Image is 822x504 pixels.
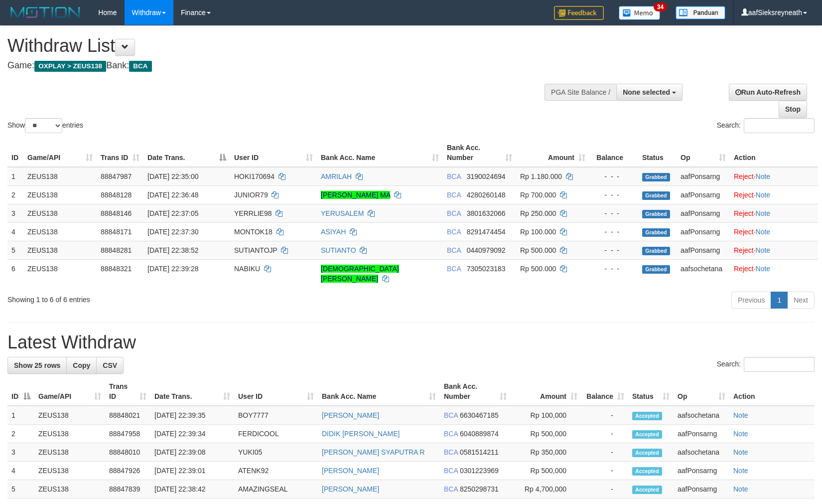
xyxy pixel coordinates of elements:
td: aafsochetana [677,259,730,288]
span: Grabbed [642,173,670,181]
td: aafPonsarng [677,167,730,186]
span: JUNIOR79 [234,191,268,199]
img: Button%20Memo.svg [619,6,661,20]
div: - - - [593,190,634,200]
a: Reject [734,265,754,273]
td: · [730,222,818,241]
span: 88848321 [101,265,132,273]
span: [DATE] 22:37:30 [147,228,198,236]
th: Status [638,139,677,167]
td: Rp 500,000 [511,462,581,480]
td: - [581,425,628,443]
th: Trans ID: activate to sort column ascending [105,377,150,406]
th: Date Trans.: activate to sort column ascending [150,377,234,406]
span: BCA [444,411,458,419]
label: Search: [717,357,815,372]
span: 88848146 [101,209,132,217]
span: [DATE] 22:37:05 [147,209,198,217]
a: Show 25 rows [7,357,67,374]
td: [DATE] 22:39:35 [150,406,234,425]
h1: Latest Withdraw [7,333,815,352]
a: 1 [771,292,788,309]
td: 2 [7,185,23,204]
td: aafPonsarng [677,222,730,241]
span: Copy 8291474454 to clipboard [467,228,506,236]
th: Balance: activate to sort column ascending [581,377,628,406]
a: Reject [734,246,754,254]
div: - - - [593,208,634,218]
span: Grabbed [642,265,670,274]
span: Grabbed [642,210,670,218]
span: Copy 0301223969 to clipboard [460,467,499,475]
span: Copy 8250298731 to clipboard [460,485,499,493]
td: ZEUS138 [23,259,97,288]
td: Rp 4,700,000 [511,480,581,499]
span: BCA [447,209,461,217]
th: Op: activate to sort column ascending [677,139,730,167]
td: - [581,480,628,499]
td: 88847926 [105,462,150,480]
td: 88847958 [105,425,150,443]
span: BCA [444,485,458,493]
span: SUTIANTOJP [234,246,277,254]
a: Note [733,430,748,438]
td: ZEUS138 [23,185,97,204]
th: Bank Acc. Number: activate to sort column ascending [440,377,511,406]
td: ZEUS138 [23,167,97,186]
th: Amount: activate to sort column ascending [511,377,581,406]
th: Amount: activate to sort column ascending [516,139,589,167]
div: - - - [593,245,634,255]
a: Note [733,448,748,456]
span: Grabbed [642,247,670,255]
a: [PERSON_NAME] MA [321,191,390,199]
input: Search: [744,118,815,133]
a: [PERSON_NAME] SYAPUTRA R [322,448,425,456]
a: Note [756,246,771,254]
label: Show entries [7,118,83,133]
th: User ID: activate to sort column ascending [234,377,318,406]
span: BCA [447,246,461,254]
td: 5 [7,480,34,499]
span: YERRLIE98 [234,209,272,217]
th: Date Trans.: activate to sort column descending [143,139,230,167]
span: Rp 500.000 [520,246,556,254]
td: ZEUS138 [23,204,97,222]
div: Showing 1 to 6 of 6 entries [7,291,335,305]
span: Show 25 rows [14,361,60,369]
th: Balance [589,139,638,167]
span: [DATE] 22:36:48 [147,191,198,199]
td: [DATE] 22:39:01 [150,462,234,480]
span: NABIKU [234,265,260,273]
a: AMRILAH [321,172,352,180]
a: Next [787,292,815,309]
a: [PERSON_NAME] [322,485,379,493]
span: BCA [444,467,458,475]
span: HOKI170694 [234,172,274,180]
span: Grabbed [642,191,670,200]
a: Note [733,411,748,419]
td: Rp 500,000 [511,425,581,443]
th: Op: activate to sort column ascending [674,377,729,406]
td: aafPonsarng [677,185,730,204]
label: Search: [717,118,815,133]
td: aafPonsarng [674,480,729,499]
td: Rp 350,000 [511,443,581,462]
span: None selected [623,88,670,96]
a: Note [756,228,771,236]
span: Accepted [632,449,662,457]
span: BCA [447,265,461,273]
a: Stop [779,101,807,118]
span: Rp 500.000 [520,265,556,273]
span: Accepted [632,467,662,476]
td: BOY7777 [234,406,318,425]
td: ZEUS138 [23,241,97,259]
td: 2 [7,425,34,443]
span: Copy 6040889874 to clipboard [460,430,499,438]
span: Rp 100.000 [520,228,556,236]
span: Copy 7305023183 to clipboard [467,265,506,273]
a: Previous [731,292,771,309]
td: ZEUS138 [34,480,105,499]
td: aafPonsarng [674,462,729,480]
span: [DATE] 22:38:52 [147,246,198,254]
a: Note [756,191,771,199]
